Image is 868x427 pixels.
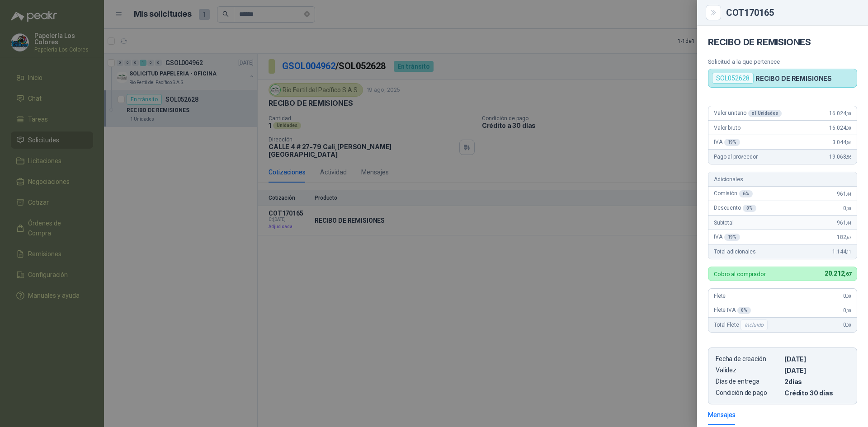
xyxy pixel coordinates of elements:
p: Fecha de creación [716,355,781,363]
span: 0 [843,293,851,299]
p: Condición de pago [716,389,781,397]
span: ,44 [846,192,851,197]
span: ,67 [846,235,851,240]
h4: RECIBO DE REMISIONES [708,37,857,47]
span: ,00 [846,323,851,328]
span: ,00 [846,308,851,313]
span: 0 [843,322,851,328]
span: 1.144 [832,249,851,255]
div: Total adicionales [708,244,857,259]
span: 961 [837,220,851,226]
span: ,56 [846,155,851,160]
span: ,67 [844,271,851,277]
div: 0 % [737,307,751,314]
span: ,56 [846,140,851,145]
span: Flete [714,293,726,299]
span: 16.024 [829,110,851,117]
span: ,00 [846,206,851,211]
span: 182 [837,234,851,240]
span: ,44 [846,221,851,225]
span: Valor unitario [714,110,782,117]
div: Adicionales [708,172,857,187]
span: IVA [714,234,740,241]
span: Comisión [714,190,753,197]
span: 0 [843,307,851,314]
p: RECIBO DE REMISIONES [755,75,832,82]
div: Incluido [741,319,768,330]
div: 6 % [739,190,753,197]
span: 3.044 [832,139,851,145]
span: 19.068 [829,154,851,160]
span: IVA [714,139,740,146]
div: SOL052628 [712,73,754,84]
p: [DATE] [784,366,849,374]
p: Días de entrega [716,378,781,385]
span: Subtotal [714,220,734,226]
span: Valor bruto [714,125,740,131]
span: 0 [843,205,851,211]
button: Close [708,7,719,18]
p: Validez [716,366,781,374]
div: x 1 Unidades [748,110,782,117]
span: 20.212 [825,270,851,277]
span: Flete IVA [714,307,751,314]
div: 0 % [743,205,756,212]
div: 19 % [724,234,741,241]
div: Mensajes [708,410,736,420]
p: Cobro al comprador [714,271,766,277]
p: [DATE] [784,355,849,363]
p: Solicitud a la que pertenece [708,58,857,65]
div: COT170165 [726,8,857,17]
span: ,00 [846,294,851,299]
span: Pago al proveedor [714,154,758,160]
span: Total Flete [714,319,769,330]
span: 961 [837,191,851,197]
div: 19 % [724,139,741,146]
span: ,00 [846,111,851,116]
span: Descuento [714,205,756,212]
span: 16.024 [829,125,851,131]
span: ,00 [846,126,851,131]
p: Crédito 30 días [784,389,849,397]
p: 2 dias [784,378,849,385]
span: ,11 [846,249,851,254]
